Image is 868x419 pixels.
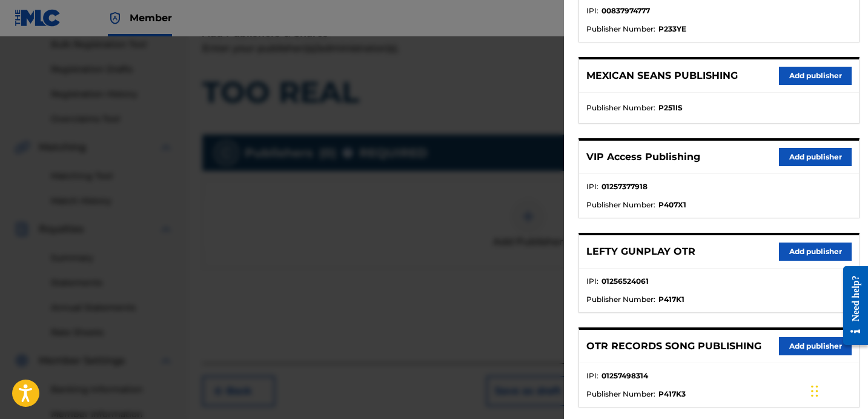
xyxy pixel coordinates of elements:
[779,148,852,166] button: Add publisher
[834,256,868,354] iframe: Resource Center
[658,389,686,400] strong: P417K3
[586,199,655,210] span: Publisher Number :
[779,243,852,261] button: Add publisher
[658,199,686,210] strong: P407X1
[779,337,852,355] button: Add publisher
[586,102,655,113] span: Publisher Number :
[807,361,868,419] iframe: Chat Widget
[586,339,761,354] p: OTR RECORDS SONG PUBLISHING
[658,294,684,305] strong: P417K1
[130,11,172,25] span: Member
[601,370,648,381] strong: 01257498314
[586,276,598,287] span: IPI :
[601,276,649,287] strong: 01256524061
[586,389,655,400] span: Publisher Number :
[586,150,700,164] p: VIP Access Publishing
[586,244,695,259] p: LEFTY GUNPLAY OTR
[779,67,852,85] button: Add publisher
[15,9,61,27] img: MLC Logo
[601,181,648,192] strong: 01257377918
[586,294,655,305] span: Publisher Number :
[586,370,598,381] span: IPI :
[586,69,738,83] p: MEXICAN SEANS PUBLISHING
[108,11,122,25] img: Top Rightsholder
[658,102,683,113] strong: P251IS
[811,373,818,409] div: Drag
[586,181,598,192] span: IPI :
